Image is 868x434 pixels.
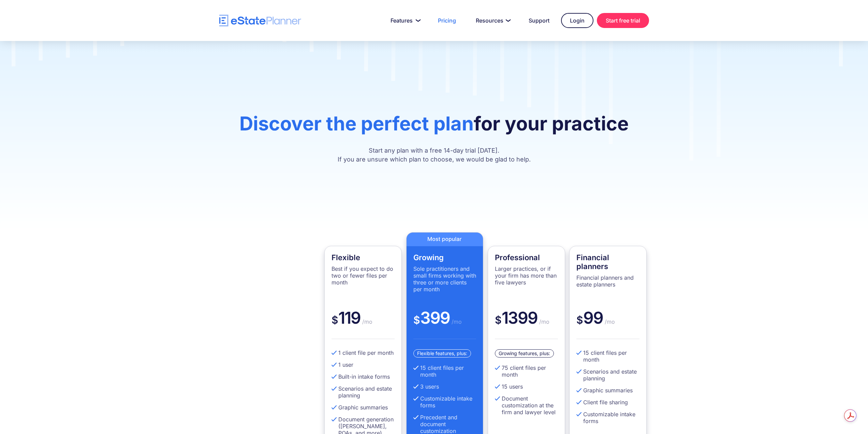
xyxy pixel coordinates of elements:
p: Larger practices, or if your firm has more than five lawyers [495,265,558,286]
a: Support [520,14,558,27]
li: Document customization at the firm and lawyer level [495,395,558,416]
div: 1399 [495,308,558,339]
h4: Professional [495,253,558,262]
li: 3 users [413,383,476,390]
span: /mo [450,318,462,325]
span: $ [413,314,420,326]
span: Discover the perfect plan [239,112,474,135]
span: /mo [603,318,615,325]
h4: Flexible [332,253,395,262]
div: 119 [332,308,395,339]
span: $ [576,314,583,326]
p: Financial planners and estate planners [576,274,639,288]
p: Start any plan with a free 14-day trial [DATE]. If you are unsure which plan to choose, we would ... [219,146,649,164]
li: 1 client file per month [332,349,395,356]
span: /mo [361,318,372,325]
li: 15 client files per month [576,349,639,363]
p: Sole practitioners and small firms working with three or more clients per month [413,265,476,293]
a: home [219,15,301,27]
li: Scenarios and estate planning [576,368,639,382]
li: Graphic summaries [576,387,639,394]
li: 15 users [495,383,558,390]
li: 15 client files per month [413,364,476,378]
div: 399 [413,308,476,339]
a: Features [382,14,426,27]
h4: Growing [413,253,476,262]
li: Built-in intake forms [332,373,395,380]
div: 99 [576,308,639,339]
a: Start free trial [597,13,649,28]
a: Resources [468,14,517,27]
li: Customizable intake forms [576,411,639,424]
li: 75 client files per month [495,364,558,378]
a: Pricing [430,14,464,27]
li: 1 user [332,361,395,368]
h4: Financial planners [576,253,639,271]
a: Login [561,13,593,28]
span: $ [495,314,502,326]
div: Growing features, plus: [495,349,554,358]
span: /mo [538,318,549,325]
div: Flexible features, plus: [413,349,471,358]
li: Scenarios and estate planning [332,385,395,399]
span: $ [332,314,338,326]
li: Customizable intake forms [413,395,476,409]
h1: for your practice [219,113,649,141]
li: Client file sharing [576,399,639,406]
li: Graphic summaries [332,404,395,411]
p: Best if you expect to do two or fewer files per month [332,265,395,286]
